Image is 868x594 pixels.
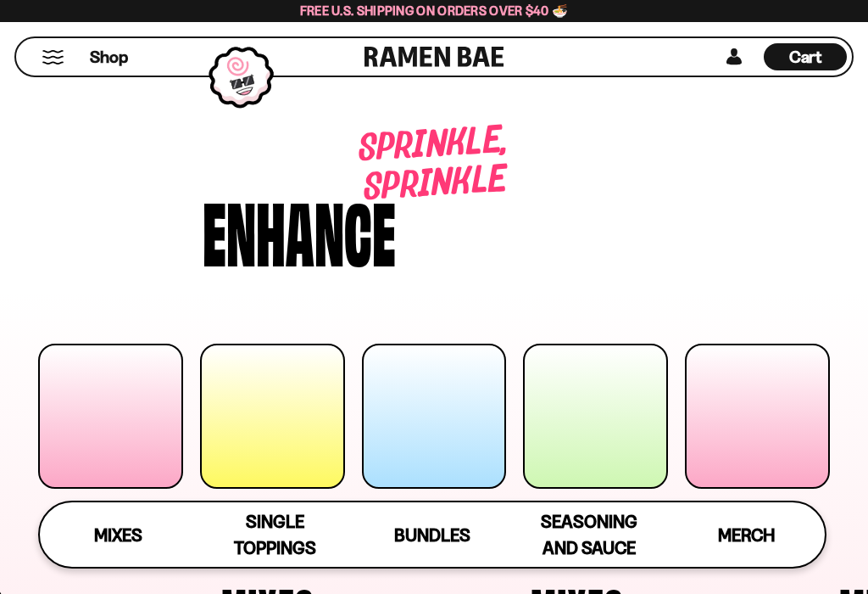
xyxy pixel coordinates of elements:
span: Merch [718,524,775,546]
a: Mixes [40,502,197,567]
span: Bundles [394,524,470,546]
span: Mixes [94,524,142,546]
a: Merch [668,502,825,567]
div: Enhance [203,189,396,270]
span: Shop [90,46,128,69]
span: Free U.S. Shipping on Orders over $40 🍜 [300,3,569,19]
span: Single Toppings [234,511,316,558]
span: Cart [789,47,822,67]
a: Bundles [353,502,510,567]
a: Single Toppings [197,502,353,567]
a: Seasoning and Sauce [511,502,668,567]
div: Cart [764,38,847,76]
span: Seasoning and Sauce [541,511,637,558]
a: Shop [90,43,128,70]
button: Mobile Menu Trigger [42,50,64,64]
